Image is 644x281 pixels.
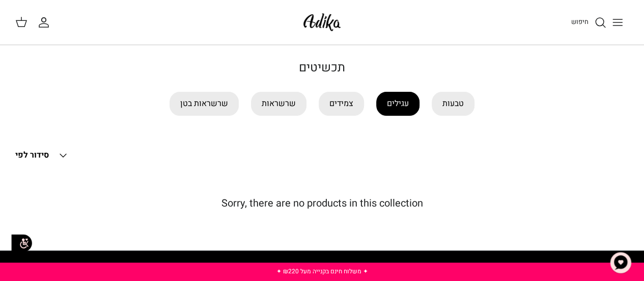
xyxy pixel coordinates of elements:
button: Toggle menu [606,11,629,34]
a: עגילים [376,92,419,116]
button: סידור לפי [15,144,69,167]
a: צמידים [319,92,364,116]
a: שרשראות [251,92,306,116]
h1: תכשיטים [15,61,629,75]
a: טבעות [432,92,474,116]
img: Adika IL [300,10,344,34]
a: חיפוש [571,16,606,29]
a: שרשראות בטן [170,92,239,116]
span: סידור לפי [15,149,49,161]
h5: Sorry, there are no products in this collection [15,197,629,210]
a: ✦ משלוח חינם בקנייה מעל ₪220 ✦ [276,267,368,276]
img: accessibility_icon02.svg [8,229,36,257]
a: החשבון שלי [38,16,54,29]
button: צ'אט [605,247,636,278]
span: חיפוש [571,17,589,27]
